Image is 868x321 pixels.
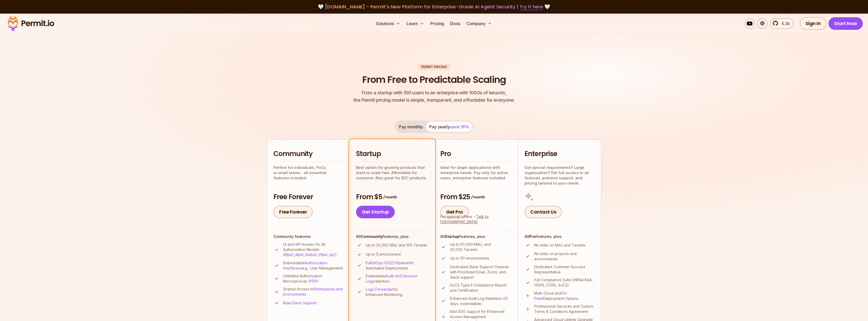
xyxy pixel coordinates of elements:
p: Multi-Cloud and Deployment Options [534,291,595,301]
h3: Free Forever [273,192,344,202]
div: Permit Pricing [418,64,450,70]
p: Unlimited Authorization Microservices ( ) [283,273,344,284]
a: ReBAC [306,253,318,257]
span: From a startup with 100 users to an enterprise with 1000s of tenants, [353,89,515,96]
p: Extendable retention [366,273,428,284]
p: Up to 50 environments [450,256,489,261]
p: Dedicated Customer Success Representative [534,264,595,275]
h2: Pro [440,149,511,159]
p: Up to 25,000 MAU and 100 Tenants [366,243,427,248]
button: Company [464,18,494,29]
p: Professional Services and Custom Terms & Conditions Agreement [534,304,595,314]
h2: Startup [356,149,428,159]
a: RBAC [284,253,294,257]
p: Dedicated Slack Support Channel with Prioritized Email, Zoom, and Slack support [450,264,511,280]
span: / month [383,194,397,200]
h4: All Features, plus: [440,234,511,239]
p: UI and API Access for All Authorization Models ( , , , , ) [283,242,344,257]
a: Pricing [428,18,446,29]
p: No limits on MAU and Tenants [534,243,585,248]
a: Docs [448,18,462,29]
a: Contact Us [525,206,562,218]
button: Pay monthly [396,122,426,132]
a: PDP [310,279,317,283]
p: Shared Access to [283,286,344,297]
p: No limits on projects and environments [534,251,595,262]
p: the Permit pricing model is simple, transparent, and affordable for everyone. [353,89,515,104]
p: for Enhanced Monitoring [366,287,428,297]
p: Best option for growing products that want to scale fast. Affordable for everyone. Also great for... [356,165,428,181]
div: For special offers - [440,214,511,225]
p: Basic [283,300,317,306]
img: Permit logo [5,15,57,32]
a: Sign In [800,17,827,30]
a: ABAC [295,253,305,257]
a: On-Prem [534,291,568,301]
a: IaC [330,253,335,257]
a: Try it here [520,3,543,10]
p: Full Compliance Suite (HIPAA BAA, GDPR, CCPA, SoC2) [534,277,595,288]
p: Perfect for individuals, PoCs, or small teams - all essential features included. [273,165,344,181]
a: Free Forever [273,206,313,218]
a: Authorization Interfaces [283,261,328,270]
a: 5.3k [770,18,793,29]
p: Full for Automated Deployments [366,260,428,271]
h4: All Features, plus: [356,234,428,239]
strong: Startup [445,234,459,239]
p: Embeddable (e.g., User Management) [283,260,344,271]
a: Audit and Decision Logs [366,274,418,283]
strong: Community [360,234,382,239]
strong: Pro [529,234,536,239]
a: Slack Support [292,301,317,305]
a: Start Now [828,17,863,30]
button: Learn [404,18,426,29]
h3: From $5 [356,192,428,202]
p: Got special requirements? Large organization? Get full access to all features, premium support, a... [525,165,595,186]
a: Get Pro [440,206,469,218]
h2: Community [273,149,344,159]
a: Get Startup [356,206,395,218]
h4: Community features: [273,234,344,239]
p: SoC2 Type II Compliance Report and Certification [450,283,511,293]
a: Logs Forwarder [366,287,393,291]
span: / month [471,194,485,200]
h1: From Free to Predictable Scaling [362,73,506,86]
div: 🤍 🤍 [13,3,855,10]
a: PBAC [319,253,329,257]
span: [DOMAIN_NAME] - Permit's New Platform for Enterprise-Grade AI Agent Security | [325,3,543,10]
span: 5.3k [779,20,790,27]
h2: Enterprise [525,149,595,159]
p: Up to 5 environment [366,252,401,257]
button: Solutions [374,18,402,29]
h3: From $25 [440,192,511,202]
p: Ideal for larger applications with enterprise needs. Pay only for active users, enterprise featur... [440,165,511,181]
a: GitOps CI/CD Pipeline [371,261,409,265]
h4: All Features, plus: [525,234,595,239]
p: Up to 50,000 MAU, and 20,000 Tenants [450,242,511,252]
p: Enhanced Audit Log Retention (21 days, extendable) [450,296,511,306]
